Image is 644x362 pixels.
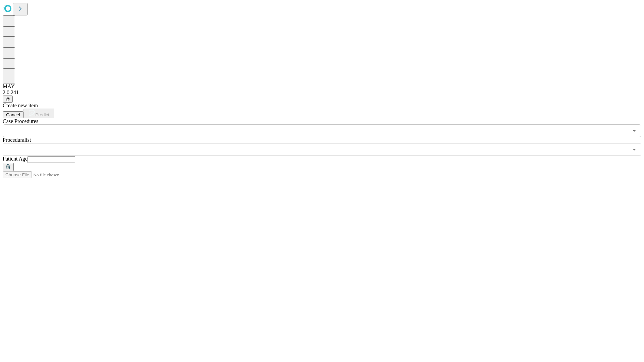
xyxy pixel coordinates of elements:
[3,83,641,89] div: MAY
[3,137,31,143] span: Proceduralist
[3,96,13,103] button: @
[3,111,23,118] button: Cancel
[630,145,639,154] button: Open
[3,103,38,108] span: Create new item
[3,118,38,124] span: Scheduled Procedure
[23,109,54,118] button: Predict
[3,156,28,162] span: Patient Age
[35,112,49,117] span: Predict
[6,112,20,117] span: Cancel
[630,126,639,135] button: Open
[3,89,641,96] div: 2.0.241
[5,97,10,102] span: @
